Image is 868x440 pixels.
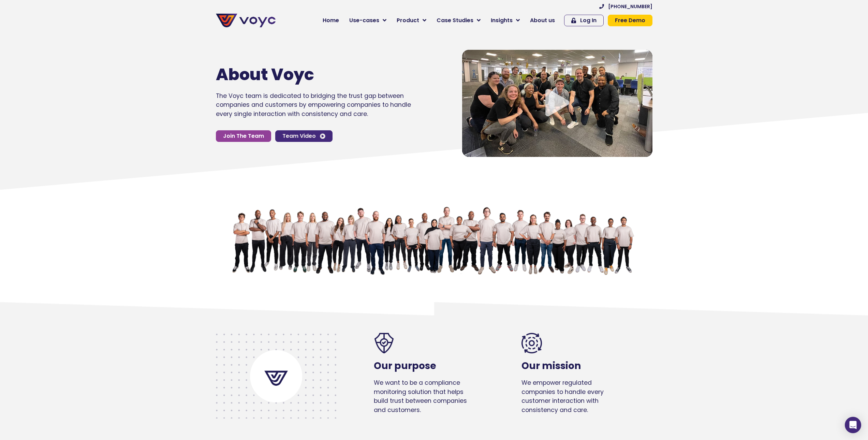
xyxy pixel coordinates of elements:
[349,16,379,25] span: Use-cases
[216,91,411,118] p: The Voyc team is dedicated to bridging the trust gap between companies and customers by empowerin...
[521,360,621,372] h2: Our mission
[544,89,571,117] div: Video play button
[374,360,474,372] h2: Our purpose
[599,4,652,9] a: [PHONE_NUMBER]
[216,14,276,27] img: voyc-full-logo
[608,4,652,9] span: [PHONE_NUMBER]
[486,14,525,27] a: Insights
[580,18,597,23] span: Log In
[608,15,652,26] a: Free Demo
[491,16,513,25] span: Insights
[521,378,621,414] p: We empower regulated companies to handle every customer interaction with consistency and care.
[216,130,271,142] a: Join The Team
[275,130,333,142] a: Team Video
[521,333,542,353] img: consistency
[344,14,392,27] a: Use-cases
[392,14,431,27] a: Product
[374,378,474,414] p: We want to be a compliance monitoring solution that helps build trust between companies and custo...
[530,16,555,25] span: About us
[615,18,645,23] span: Free Demo
[323,16,339,25] span: Home
[431,14,486,27] a: Case Studies
[223,133,264,139] span: Join The Team
[397,16,419,25] span: Product
[318,14,344,27] a: Home
[437,16,473,25] span: Case Studies
[845,417,861,433] div: Open Intercom Messenger
[564,15,604,26] a: Log In
[525,14,560,27] a: About us
[216,334,336,418] img: voyc-logo-mark-03
[282,133,316,139] span: Team Video
[216,65,391,85] h1: About Voyc
[374,333,394,353] img: trusted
